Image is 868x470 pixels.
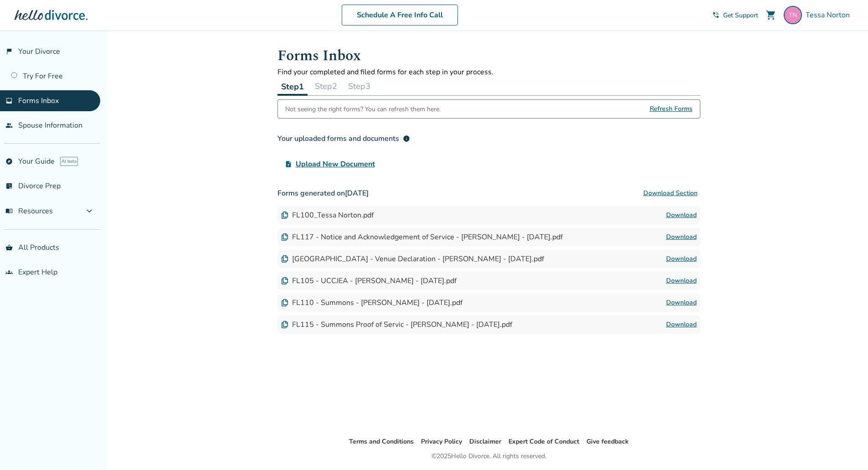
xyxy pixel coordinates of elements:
[281,320,512,330] div: FL115 - Summons Proof of Servic - [PERSON_NAME] - [DATE].pdf
[5,269,13,276] span: groups
[281,233,288,241] img: Document
[281,276,457,286] div: FL105 - UCCJEA - [PERSON_NAME] - [DATE].pdf
[765,10,776,21] span: shopping_cart
[281,321,288,328] img: Document
[277,77,308,96] button: Step1
[5,207,13,215] span: menu_book
[281,254,544,264] div: [GEOGRAPHIC_DATA] - Venue Declaration - [PERSON_NAME] - [DATE].pdf
[5,158,13,165] span: explore
[342,5,458,26] a: Schedule A Free Info Call
[5,206,53,216] span: Resources
[281,299,288,306] img: Document
[822,426,868,470] iframe: Chat Widget
[431,451,546,462] div: © 2025 Hello Divorce. All rights reserved.
[5,182,13,190] span: list_alt_check
[469,436,501,447] li: Disclaimer
[421,437,462,446] a: Privacy Policy
[666,232,697,243] a: Download
[281,277,288,284] img: Document
[281,298,462,308] div: FL110 - Summons - [PERSON_NAME] - [DATE].pdf
[349,437,414,446] a: Terms and Conditions
[5,122,13,129] span: people
[666,297,697,308] a: Download
[60,157,78,166] span: AI beta
[784,6,802,24] img: tessa.elizabeth@gmail.com
[281,212,288,219] img: Document
[641,184,700,202] button: Download Section
[281,232,563,242] div: FL117 - Notice and Acknowledgement of Service - [PERSON_NAME] - [DATE].pdf
[666,275,697,286] a: Download
[666,319,697,330] a: Download
[277,133,410,144] div: Your uploaded forms and documents
[508,437,579,446] a: Expert Code of Conduct
[296,159,375,170] span: Upload New Document
[712,11,719,19] span: phone_in_talk
[666,210,697,221] a: Download
[277,67,700,77] p: Find your completed and filed forms for each step in your process.
[281,255,288,263] img: Document
[5,48,13,55] span: flag_2
[84,206,95,217] span: expand_more
[277,45,700,67] h1: Forms Inbox
[18,96,59,106] span: Forms Inbox
[285,160,292,168] span: upload_file
[712,11,758,20] a: phone_in_talkGet Support
[344,77,374,95] button: Step3
[311,77,341,95] button: Step2
[285,100,441,118] div: Not seeing the right forms? You can refresh them here.
[666,253,697,264] a: Download
[806,10,853,20] span: Tessa Norton
[281,210,374,220] div: FL100_Tessa Norton.pdf
[277,184,700,202] h3: Forms generated on [DATE]
[403,135,410,142] span: info
[586,436,629,447] li: Give feedback
[723,11,758,20] span: Get Support
[5,97,13,104] span: inbox
[650,100,693,118] span: Refresh Forms
[5,244,13,251] span: shopping_basket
